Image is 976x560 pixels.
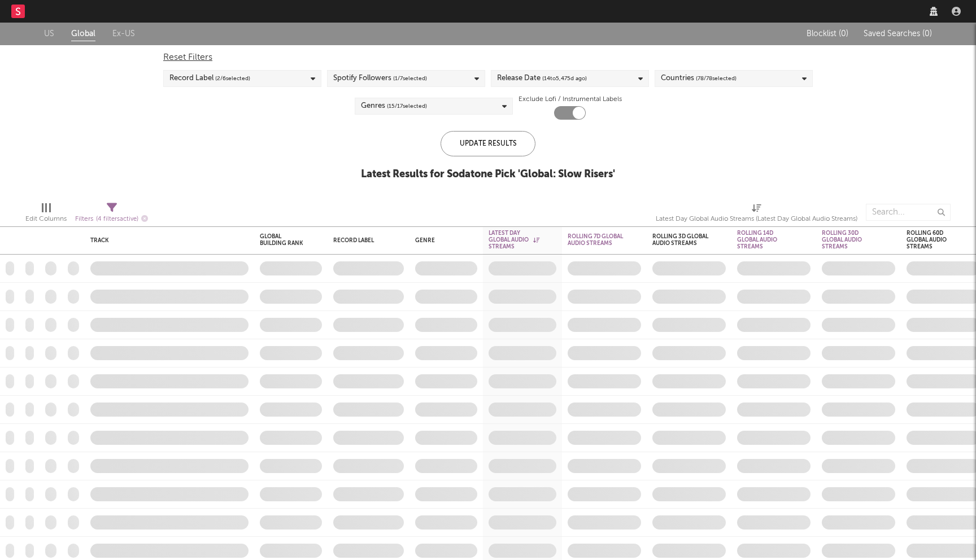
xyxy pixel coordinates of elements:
a: Ex-US [112,27,135,41]
input: Search... [866,204,951,221]
div: Record Label [333,237,387,244]
div: Rolling 30D Global Audio Streams [822,230,878,250]
a: Global [71,27,95,41]
div: Global Building Rank [260,233,305,247]
button: Saved Searches (0) [860,29,932,38]
div: Update Results [441,131,535,156]
span: ( 14 to 5,475 d ago) [542,72,587,85]
span: ( 4 filters active) [96,216,138,222]
div: Record Label [169,72,250,85]
span: ( 15 / 17 selected) [387,99,427,113]
div: Track [90,237,243,244]
label: Exclude Lofi / Instrumental Labels [518,93,622,106]
div: Rolling 3D Global Audio Streams [652,233,709,247]
span: ( 2 / 6 selected) [215,72,250,85]
div: Latest Day Global Audio Streams (Latest Day Global Audio Streams) [656,212,857,226]
a: US [44,27,54,41]
span: ( 78 / 78 selected) [696,72,737,85]
div: Countries [661,72,737,85]
div: Filters(4 filters active) [75,198,148,231]
div: Latest Day Global Audio Streams [489,230,539,250]
div: Latest Results for Sodatone Pick ' Global: Slow Risers ' [361,168,615,181]
div: Release Date [497,72,587,85]
div: Rolling 14D Global Audio Streams [737,230,794,250]
span: ( 0 ) [922,30,932,38]
div: Rolling 7D Global Audio Streams [568,233,624,247]
div: Edit Columns [25,198,67,231]
div: Rolling 60D Global Audio Streams [907,230,963,250]
div: Genres [361,99,427,113]
div: Genre [415,237,472,244]
div: Reset Filters [163,51,813,64]
span: Saved Searches [864,30,932,38]
div: Edit Columns [25,212,67,226]
span: ( 0 ) [839,30,848,38]
div: Filters [75,212,148,226]
span: ( 1 / 7 selected) [393,72,427,85]
div: Latest Day Global Audio Streams (Latest Day Global Audio Streams) [656,198,857,231]
div: Spotify Followers [333,72,427,85]
span: Blocklist [807,30,848,38]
